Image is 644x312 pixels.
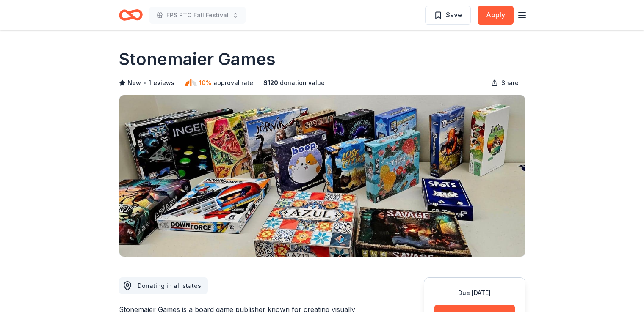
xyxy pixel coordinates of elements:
[127,78,141,88] span: New
[143,79,146,86] span: •
[119,95,525,257] img: Image for Stonemaier Games
[149,78,174,88] button: 1reviews
[501,78,519,88] span: Share
[263,78,278,88] span: $ 120
[213,78,253,88] span: approval rate
[280,78,325,88] span: donation value
[138,282,201,289] span: Donating in all states
[434,288,515,298] div: Due [DATE]
[425,6,471,25] button: Save
[119,47,276,71] h1: Stonemaier Games
[478,6,514,25] button: Apply
[119,5,143,25] a: Home
[166,10,229,20] span: FPS PTO Fall Festival
[484,74,525,91] button: Share
[149,7,246,24] button: FPS PTO Fall Festival
[446,9,462,20] span: Save
[199,78,212,88] span: 10%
